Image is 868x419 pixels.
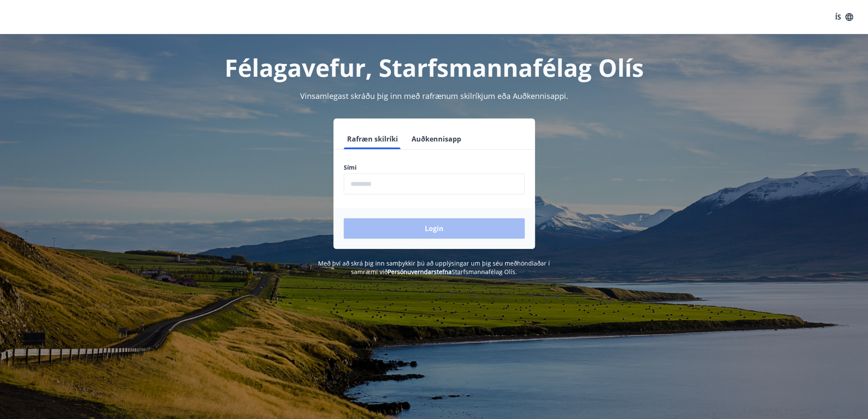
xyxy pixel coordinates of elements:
button: Rafræn skilríki [344,129,401,149]
h1: Félagavefur, Starfsmannafélag Olís [137,51,731,84]
label: Sími [344,163,525,172]
button: Auðkennisapp [408,129,465,149]
span: Með því að skrá þig inn samþykkir þú að upplýsingar um þig séu meðhöndlaðar í samræmi við Starfsm... [318,259,550,276]
span: Vinsamlegast skráðu þig inn með rafrænum skilríkjum eða Auðkennisappi. [300,91,568,101]
button: ÍS [830,9,858,25]
a: Persónuverndarstefna [388,268,452,276]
